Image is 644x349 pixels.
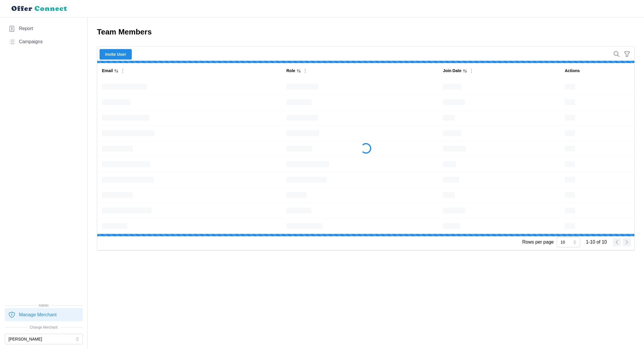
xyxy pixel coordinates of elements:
[462,68,468,74] button: Sort by Join Date descending
[19,311,57,319] span: Manage Merchant
[5,35,83,48] a: Campaigns
[5,334,83,344] button: [PERSON_NAME]
[97,61,634,63] div: Loading
[97,234,634,236] div: Loading
[302,68,308,74] button: Column Actions
[5,308,83,321] a: Manage Merchant
[522,239,554,246] p: Rows per page
[565,68,580,74] div: Actions
[105,49,126,59] span: Invite User
[622,49,632,59] button: Show/Hide filters
[19,38,43,46] span: Campaigns
[119,68,126,74] button: Column Actions
[97,27,635,37] h2: Team Members
[102,68,113,74] div: Email
[612,49,622,59] button: Show/Hide search
[19,25,33,32] span: Report
[586,239,607,246] p: 1-10 of 10
[287,68,295,74] div: Role
[613,238,621,246] button: Go to previous page
[296,68,301,74] button: Sort by Role descending
[468,68,475,74] button: Column Actions
[5,22,83,35] a: Report
[443,68,461,74] div: Join Date
[623,238,631,246] button: Go to next page
[114,68,119,74] button: Sort by Email descending
[5,303,83,308] span: Admin
[9,4,70,14] img: loyalBe Logo
[100,49,132,60] button: Invite User
[5,325,83,330] span: Change Merchant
